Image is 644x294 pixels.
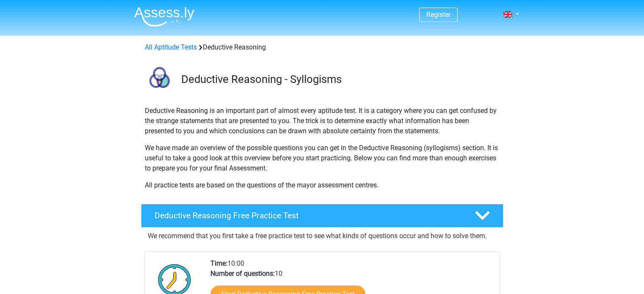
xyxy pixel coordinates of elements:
img: Assessly [134,7,194,27]
a: All Aptitude Tests [145,43,197,51]
p: We have made an overview of the possible questions you can get in the Deductive Reasoning (syllog... [145,143,500,173]
p: All practice tests are based on the questions of the mayor assessment centres. [145,180,500,190]
h3: Deductive Reasoning - Syllogisms [181,73,497,86]
b: Time: [210,259,227,267]
div: Deductive Reasoning [141,42,503,52]
b: Number of questions: [210,269,275,278]
a: Register [426,11,451,19]
a: Deductive Reasoning Free Practice Test [138,204,507,228]
p: We recommend that you first take a free practice test to see what kinds of questions occur and ho... [148,231,497,241]
p: Deductive Reasoning is an important part of almost every aptitude test. It is a category where yo... [145,106,500,136]
h4: Deductive Reasoning Free Practice Test [155,211,461,220]
img: deductive reasoning [141,63,177,99]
